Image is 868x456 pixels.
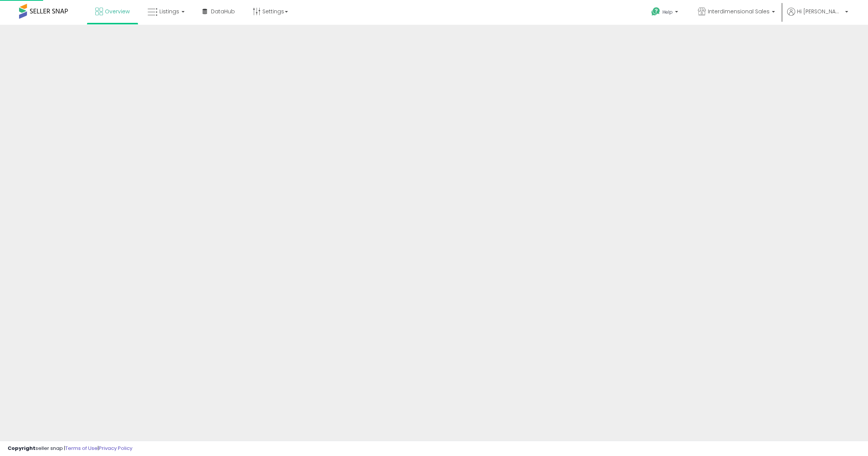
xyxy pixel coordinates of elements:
[105,8,130,15] span: Overview
[662,9,673,15] span: Help
[211,8,235,15] span: DataHub
[708,8,770,15] span: Interdimensional Sales
[645,1,686,25] a: Help
[797,8,843,15] span: Hi [PERSON_NAME]
[159,8,179,15] span: Listings
[787,8,848,25] a: Hi [PERSON_NAME]
[651,7,661,16] i: Get Help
